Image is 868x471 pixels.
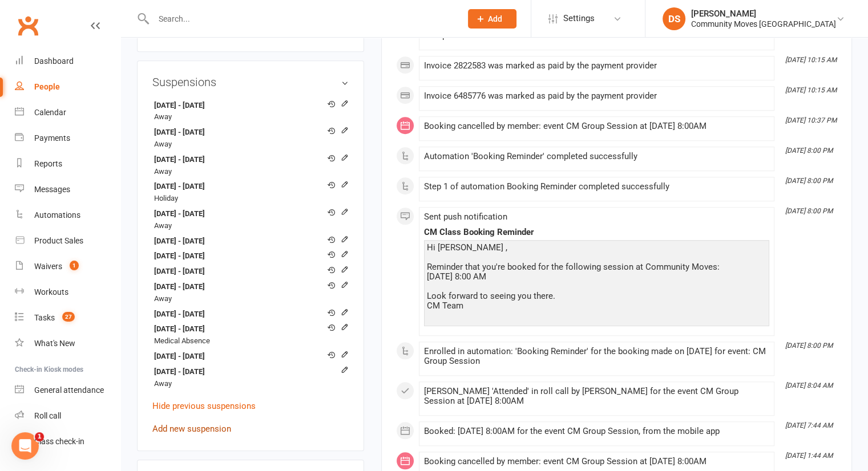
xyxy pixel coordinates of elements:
[785,421,833,429] i: [DATE] 7:44 AM
[34,339,75,348] div: What's New
[154,208,343,220] strong: [DATE] - [DATE]
[468,9,516,29] button: Add
[34,82,60,91] div: People
[34,133,70,143] div: Payments
[15,254,120,279] a: Waivers 1
[785,452,833,460] i: [DATE] 1:44 AM
[152,76,349,88] h3: Suspensions
[34,185,70,194] div: Messages
[154,266,343,278] strong: [DATE] - [DATE]
[34,313,55,322] div: Tasks
[152,151,349,179] li: Away
[154,100,343,112] strong: [DATE] - [DATE]
[154,181,343,193] strong: [DATE] - [DATE]
[34,159,62,168] div: Reports
[14,11,42,40] a: Clubworx
[15,48,120,74] a: Dashboard
[152,424,231,434] a: Add new suspension
[150,11,453,27] input: Search...
[424,212,507,222] span: Sent push notification
[152,97,349,125] li: Away
[785,342,833,350] i: [DATE] 8:00 PM
[152,320,349,348] li: Medical Absence
[785,381,833,389] i: [DATE] 8:04 AM
[424,228,769,237] div: CM Class Booking Reminder
[154,235,343,247] strong: [DATE] - [DATE]
[785,207,833,215] i: [DATE] 8:00 PM
[154,127,343,139] strong: [DATE] - [DATE]
[15,331,120,356] a: What's New
[34,56,74,66] div: Dashboard
[154,250,343,262] strong: [DATE] - [DATE]
[152,124,349,152] li: Away
[424,152,769,161] div: Automation 'Booking Reminder' completed successfully
[34,287,68,297] div: Workouts
[691,19,836,29] div: Community Moves [GEOGRAPHIC_DATA]
[663,7,685,30] div: DS
[15,228,120,254] a: Product Sales
[785,116,837,124] i: [DATE] 10:37 PM
[152,401,256,411] a: Hide previous suspensions
[424,61,769,71] div: Invoice 2822583 was marked as paid by the payment provider
[11,432,39,460] iframe: Intercom live chat
[34,411,61,420] div: Roll call
[34,210,80,220] div: Automations
[154,281,343,293] strong: [DATE] - [DATE]
[15,305,120,331] a: Tasks 27
[152,363,349,391] li: Away
[15,279,120,305] a: Workouts
[15,125,120,151] a: Payments
[154,308,343,320] strong: [DATE] - [DATE]
[34,437,84,446] div: Class check-in
[15,100,120,125] a: Calendar
[34,108,66,117] div: Calendar
[35,432,44,441] span: 1
[154,323,343,335] strong: [DATE] - [DATE]
[34,262,62,271] div: Waivers
[70,261,79,270] span: 1
[15,377,120,403] a: General attendance kiosk mode
[15,74,120,100] a: People
[424,387,769,406] div: [PERSON_NAME] 'Attended' in roll call by [PERSON_NAME] for the event CM Group Session at [DATE] 8...
[427,243,766,320] div: Hi [PERSON_NAME] , Reminder that you're booked for the following session at Community Moves: [DAT...
[15,403,120,429] a: Roll call
[424,347,769,366] div: Enrolled in automation: 'Booking Reminder' for the booking made on [DATE] for event: CM Group Ses...
[785,147,833,155] i: [DATE] 8:00 PM
[154,366,343,378] strong: [DATE] - [DATE]
[152,278,349,306] li: Away
[34,385,104,395] div: General attendance
[785,56,837,64] i: [DATE] 10:15 AM
[424,91,769,101] div: Invoice 6485776 was marked as paid by the payment provider
[62,312,75,322] span: 27
[152,178,349,206] li: Holiday
[424,457,769,466] div: Booking cancelled by member: event CM Group Session at [DATE] 8:00AM
[691,9,836,19] div: [PERSON_NAME]
[15,202,120,228] a: Automations
[563,6,595,31] span: Settings
[424,121,769,131] div: Booking cancelled by member: event CM Group Session at [DATE] 8:00AM
[785,86,837,94] i: [DATE] 10:15 AM
[15,151,120,177] a: Reports
[15,429,120,454] a: Class kiosk mode
[154,154,343,166] strong: [DATE] - [DATE]
[488,14,502,23] span: Add
[785,177,833,185] i: [DATE] 8:00 PM
[424,427,769,436] div: Booked: [DATE] 8:00AM for the event CM Group Session, from the mobile app
[152,205,349,233] li: Away
[154,351,343,363] strong: [DATE] - [DATE]
[424,182,769,192] div: Step 1 of automation Booking Reminder completed successfully
[34,236,83,245] div: Product Sales
[15,177,120,202] a: Messages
